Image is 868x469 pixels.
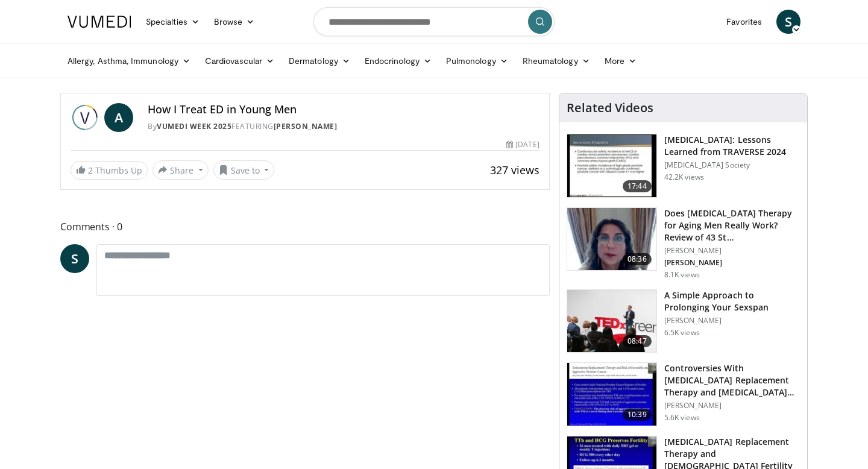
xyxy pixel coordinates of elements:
[515,49,597,73] a: Rheumatology
[664,289,800,313] h3: A Simple Approach to Prolonging Your Sexspan
[68,16,131,28] img: VuMedi Logo
[207,10,262,34] a: Browse
[664,270,700,280] p: 8.1K views
[439,49,515,73] a: Pulmonology
[213,160,275,180] button: Save to
[71,103,99,132] img: Vumedi Week 2025
[148,103,539,116] h4: How I Treat ED in Young Men
[567,290,656,353] img: c4bd4661-e278-4c34-863c-57c104f39734.150x105_q85_crop-smart_upscale.jpg
[153,160,209,180] button: Share
[664,172,704,182] p: 42.2K views
[776,10,800,34] a: S
[357,49,439,73] a: Endocrinology
[664,258,800,268] p: [PERSON_NAME]
[719,10,769,34] a: Favorites
[60,219,550,234] span: Comments 0
[274,121,338,131] a: [PERSON_NAME]
[623,180,652,192] span: 17:44
[148,121,539,132] div: By FEATURING
[313,7,555,36] input: Search topics, interventions
[664,207,800,244] h3: Does [MEDICAL_DATA] Therapy for Aging Men Really Work? Review of 43 St…
[567,101,653,115] h4: Related Videos
[281,49,357,73] a: Dermatology
[664,246,800,256] p: [PERSON_NAME]
[567,362,800,426] a: 10:39 Controversies With [MEDICAL_DATA] Replacement Therapy and [MEDICAL_DATA] Can… [PERSON_NAME]...
[71,161,148,180] a: 2 Thumbs Up
[567,134,800,198] a: 17:44 [MEDICAL_DATA]: Lessons Learned from TRAVERSE 2024 [MEDICAL_DATA] Society 42.2K views
[623,335,652,347] span: 08:47
[506,139,539,150] div: [DATE]
[597,49,644,73] a: More
[567,134,656,197] img: 1317c62a-2f0d-4360-bee0-b1bff80fed3c.150x105_q85_crop-smart_upscale.jpg
[664,160,800,170] p: [MEDICAL_DATA] Society
[567,208,656,271] img: 4d4bce34-7cbb-4531-8d0c-5308a71d9d6c.150x105_q85_crop-smart_upscale.jpg
[60,244,89,273] a: S
[60,49,198,73] a: Allergy, Asthma, Immunology
[664,328,700,338] p: 6.5K views
[623,253,652,265] span: 08:36
[623,409,652,421] span: 10:39
[104,103,133,132] a: A
[664,134,800,158] h3: [MEDICAL_DATA]: Lessons Learned from TRAVERSE 2024
[139,10,207,34] a: Specialties
[198,49,281,73] a: Cardiovascular
[664,413,700,423] p: 5.6K views
[567,289,800,353] a: 08:47 A Simple Approach to Prolonging Your Sexspan [PERSON_NAME] 6.5K views
[490,163,539,177] span: 327 views
[664,316,800,326] p: [PERSON_NAME]
[88,165,93,176] span: 2
[567,207,800,280] a: 08:36 Does [MEDICAL_DATA] Therapy for Aging Men Really Work? Review of 43 St… [PERSON_NAME] [PERS...
[567,363,656,426] img: 418933e4-fe1c-4c2e-be56-3ce3ec8efa3b.150x105_q85_crop-smart_upscale.jpg
[157,121,231,131] a: Vumedi Week 2025
[664,362,800,398] h3: Controversies With [MEDICAL_DATA] Replacement Therapy and [MEDICAL_DATA] Can…
[664,401,800,411] p: [PERSON_NAME]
